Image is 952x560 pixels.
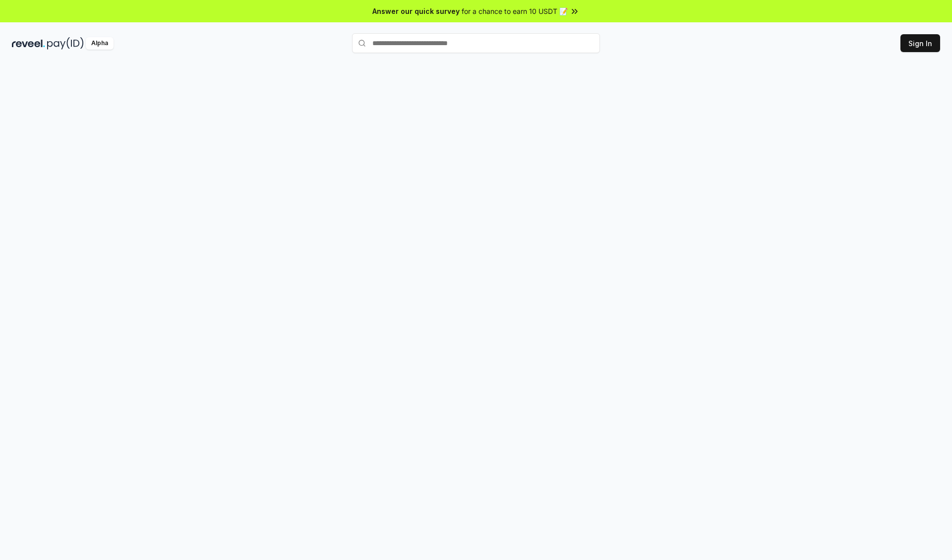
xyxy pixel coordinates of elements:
span: for a chance to earn 10 USDT 📝 [462,6,568,16]
div: Alpha [86,37,114,50]
span: Answer our quick survey [372,6,460,16]
img: pay_id [47,37,84,50]
img: reveel_dark [12,37,45,50]
button: Sign In [900,34,940,52]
